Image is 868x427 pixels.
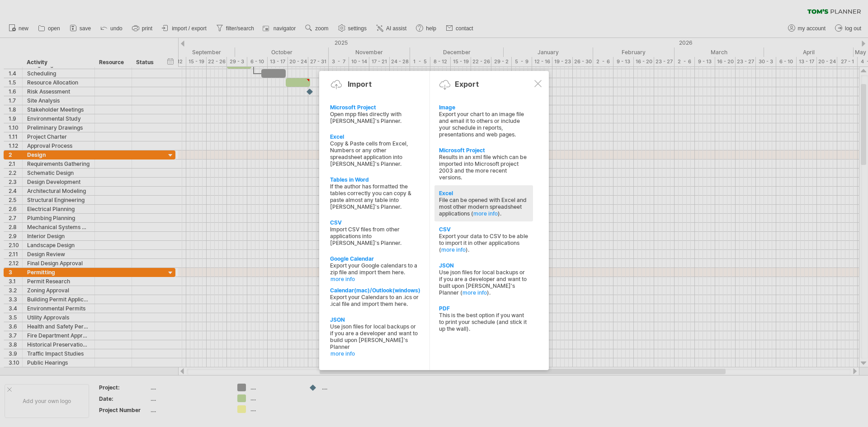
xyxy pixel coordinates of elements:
div: Image [439,104,528,111]
div: File can be opened with Excel and most other modern spreadsheet applications ( ). [439,197,528,217]
a: more info [441,246,466,253]
div: Excel [330,133,420,140]
a: more info [473,210,498,217]
div: Results in an xml file which can be imported into Microsoft project 2003 and the more recent vers... [439,154,528,181]
div: Use json files for local backups or if you are a developer and want to built upon [PERSON_NAME]'s... [439,269,528,296]
div: Export [455,80,479,89]
div: Import [348,80,372,89]
div: Tables in Word [330,176,420,183]
a: more info [330,350,420,357]
a: more info [462,289,487,296]
div: Export your data to CSV to be able to import it in other applications ( ). [439,233,528,253]
div: PDF [439,305,528,312]
div: This is the best option if you want to print your schedule (and stick it up the wall). [439,312,528,332]
div: CSV [439,226,528,233]
div: If the author has formatted the tables correctly you can copy & paste almost any table into [PERS... [330,183,420,210]
div: Excel [439,190,528,197]
div: Microsoft Project [439,147,528,154]
div: JSON [439,262,528,269]
div: Copy & Paste cells from Excel, Numbers or any other spreadsheet application into [PERSON_NAME]'s ... [330,140,420,167]
div: Export your chart to an image file and email it to others or include your schedule in reports, pr... [439,111,528,138]
a: more info [330,276,420,282]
